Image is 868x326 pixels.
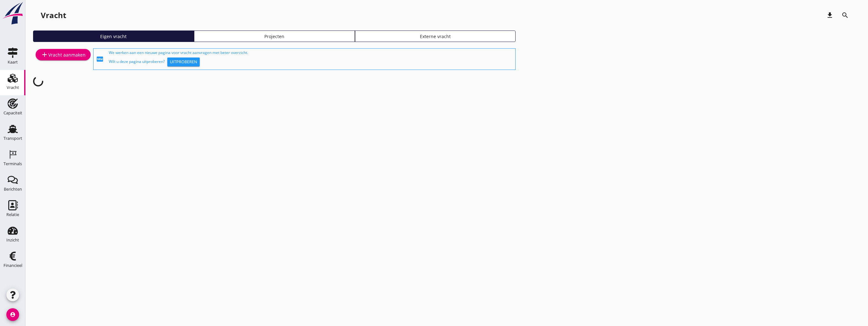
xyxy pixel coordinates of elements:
[7,85,19,90] div: Vracht
[8,60,18,64] div: Kaart
[36,49,91,60] a: Vracht aanmaken
[826,11,834,19] i: download
[841,11,849,19] i: search
[167,58,200,66] button: Uitproberen
[109,50,513,68] div: We werken aan een nieuwe pagina voor vracht aanvragen met beter overzicht. Wilt u deze pagina uit...
[41,10,66,20] div: Vracht
[6,308,19,321] i: account_circle
[3,111,22,115] div: Capaciteit
[194,31,355,42] a: Projecten
[1,2,24,25] img: logo-small.a267ee39.svg
[4,187,22,191] div: Berichten
[41,51,48,58] i: add
[41,51,86,58] div: Vracht aanmaken
[358,33,513,40] div: Externe vracht
[355,31,516,42] a: Externe vracht
[197,33,352,40] div: Projecten
[96,55,104,63] i: fiber_new
[6,238,19,242] div: Inzicht
[3,263,22,268] div: Financieel
[6,213,19,217] div: Relatie
[170,59,197,65] div: Uitproberen
[3,162,22,166] div: Terminals
[36,33,191,40] div: Eigen vracht
[33,31,194,42] a: Eigen vracht
[3,136,22,140] div: Transport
